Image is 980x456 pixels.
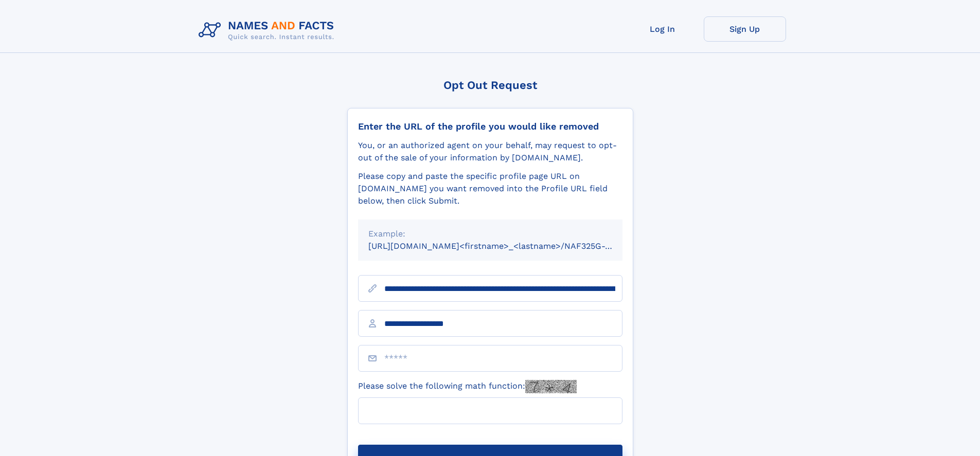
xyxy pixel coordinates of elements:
[621,16,704,42] a: Log In
[368,228,612,240] div: Example:
[358,121,622,132] div: Enter the URL of the profile you would like removed
[347,79,633,92] div: Opt Out Request
[368,241,642,251] small: [URL][DOMAIN_NAME]<firstname>_<lastname>/NAF325G-xxxxxxxx
[704,16,786,42] a: Sign Up
[194,16,343,44] img: Logo Names and Facts
[358,380,577,393] label: Please solve the following math function:
[358,170,622,207] div: Please copy and paste the specific profile page URL on [DOMAIN_NAME] you want removed into the Pr...
[358,139,622,164] div: You, or an authorized agent on your behalf, may request to opt-out of the sale of your informatio...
